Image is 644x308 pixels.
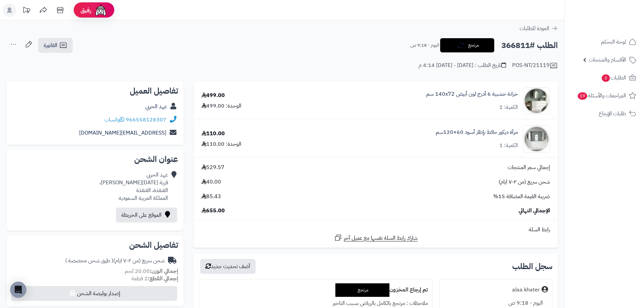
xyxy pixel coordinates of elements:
[569,70,640,86] a: الطلبات3
[12,241,178,249] h2: تفاصيل الشحن
[201,92,225,99] div: 499.00
[201,164,224,171] span: 529.57
[493,193,550,200] span: ضريبة القيمة المضافة 15%
[523,125,550,152] img: 1753183340-1-90x90.jpg
[577,92,588,100] span: 19
[389,286,428,294] b: تم إرجاع المخزون
[419,62,506,69] div: تاريخ الطلب : [DATE] - [DATE] 4:14 م
[126,116,166,124] a: 966558128307
[12,155,178,163] h2: عنوان الشحن
[132,275,178,283] small: 2 قطعة
[601,74,610,82] span: 3
[65,257,165,265] div: شحن سريع (من ٢-٧ ايام)
[125,267,178,275] small: 20.00 كجم
[512,62,558,70] div: POS-NT/21119
[508,164,550,171] span: إجمالي سعر المنتجات
[201,130,225,138] div: 110.00
[12,87,178,95] h2: تفاصيل العميل
[520,24,558,32] a: العودة للطلبات
[501,39,558,52] h2: الطلب #366811
[598,5,638,19] img: logo-2.png
[201,102,241,110] div: الوحدة: 499.00
[599,109,626,118] span: طلبات الإرجاع
[512,262,552,270] h3: سجل الطلب
[569,105,640,122] a: طلبات الإرجاع
[104,116,124,124] a: واتساب
[200,259,256,274] button: أضف تحديث جديد
[145,102,167,111] a: عهد الحربي
[410,42,439,49] small: اليوم - 9:18 ص
[523,87,550,114] img: 1746709299-1702541934053-68567865785768-1000x1000-90x90.jpg
[79,129,166,137] a: [EMAIL_ADDRESS][DOMAIN_NAME]
[334,234,418,242] a: شارك رابط السلة نفسها مع عميل آخر
[499,178,550,186] span: شحن سريع (من ٢-٧ ايام)
[512,286,540,294] div: alaa khater
[569,34,640,50] a: لوحة التحكم
[577,91,626,100] span: المراجعات والأسئلة
[436,128,518,136] a: مرآة ديكور حائط بإطار أسود 60×120سم
[65,257,113,265] span: ( طرق شحن مخصصة )
[10,282,26,298] div: Open Intercom Messenger
[426,90,518,98] a: خزانة خشبية 6 أدرج لون أبيض 140x72 سم
[201,193,221,200] span: 85.43
[520,24,549,32] span: العودة للطلبات
[80,6,91,14] span: رفيق
[499,142,518,149] div: الكمية: 1
[94,3,108,17] img: ai-face.png
[499,103,518,111] div: الكمية: 1
[18,3,35,19] a: تحديثات المنصة
[569,88,640,104] a: المراجعات والأسئلة19
[601,37,626,47] span: لوحة التحكم
[11,286,177,301] button: إصدار بوليصة الشحن
[44,41,57,49] span: الفاتورة
[116,208,177,222] a: الموقع على الخريطة
[201,140,241,148] div: الوحدة: 110.00
[335,283,389,297] div: مرتجع
[201,207,225,215] span: 655.00
[148,275,178,283] strong: إجمالي القطع:
[519,207,550,215] span: الإجمالي النهائي
[38,38,73,53] a: الفاتورة
[201,178,221,186] span: 40.00
[99,171,168,202] div: عهد الحربي قرية [DATE][PERSON_NAME]، القنفذة، القنفذة المملكة العربية السعودية
[150,267,178,275] strong: إجمالي الوزن:
[589,55,626,65] span: الأقسام والمنتجات
[440,38,494,52] button: مرتجع
[601,73,626,82] span: الطلبات
[196,226,555,234] div: رابط السلة
[344,234,418,242] span: شارك رابط السلة نفسها مع عميل آخر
